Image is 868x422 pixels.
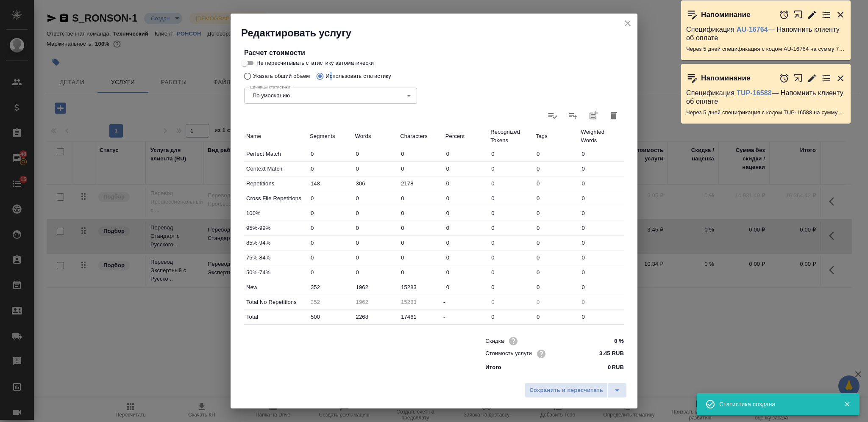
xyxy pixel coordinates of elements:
[534,207,579,219] input: ✎ Введи что-нибудь
[701,11,751,19] p: Напоминание
[308,237,353,249] input: ✎ Введи что-нибудь
[579,281,624,293] input: ✎ Введи что-нибудь
[308,148,353,160] input: ✎ Введи что-нибудь
[488,207,534,219] input: ✎ Введи что-нибудь
[835,10,846,20] button: Закрыть
[485,363,501,372] p: Итого
[398,251,443,264] input: ✎ Введи что-нибудь
[608,363,611,372] p: 0
[443,207,489,219] input: ✎ Введи что-нибудь
[686,108,846,117] p: Через 5 дней спецификация с кодом TUP-16588 на сумму 7760 RUB будет просрочена
[353,207,398,219] input: ✎ Введи что-нибудь
[838,400,856,408] button: Закрыть
[398,266,443,279] input: ✎ Введи что-нибудь
[488,148,534,160] input: ✎ Введи что-нибудь
[308,222,353,234] input: ✎ Введи что-нибудь
[807,10,817,20] button: Редактировать
[579,222,624,234] input: ✎ Введи что-нибудь
[534,281,579,293] input: ✎ Введи что-нибудь
[488,251,534,264] input: ✎ Введи что-нибудь
[579,177,624,190] input: ✎ Введи что-нибудь
[308,251,353,264] input: ✎ Введи что-нибудь
[581,128,622,145] p: Weighted Words
[579,251,624,264] input: ✎ Введи что-нибудь
[246,298,306,306] p: Total No Repetitions
[821,73,832,83] button: Перейти в todo
[246,150,306,158] p: Perfect Match
[579,163,624,175] input: ✎ Введи что-нибудь
[250,92,292,99] button: По умолчанию
[353,192,398,204] input: ✎ Введи что-нибудь
[542,105,563,126] label: Обновить статистику
[246,254,306,262] p: 75%-84%
[308,207,353,219] input: ✎ Введи что-нибудь
[398,311,443,323] input: ✎ Введи что-нибудь
[485,337,504,345] p: Скидка
[443,163,489,175] input: ✎ Введи что-нибудь
[579,207,624,219] input: ✎ Введи что-нибудь
[488,222,534,234] input: ✎ Введи что-нибудь
[583,105,604,126] button: Добавить статистику в работы
[488,311,534,323] input: ✎ Введи что-нибудь
[604,105,624,126] button: Удалить статистику
[308,296,353,308] input: Пустое поле
[534,192,579,204] input: ✎ Введи что-нибудь
[621,17,634,30] button: close
[488,237,534,249] input: ✎ Введи что-нибудь
[563,105,583,126] label: Слить статистику
[737,26,768,33] a: AU-16764
[353,266,398,279] input: ✎ Введи что-нибудь
[534,163,579,175] input: ✎ Введи что-нибудь
[821,10,832,20] button: Перейти в todo
[835,73,846,83] button: Закрыть
[534,311,579,323] input: ✎ Введи что-нибудь
[353,222,398,234] input: ✎ Введи что-нибудь
[308,177,353,190] input: ✎ Введи что-нибудь
[310,132,351,141] p: Segments
[534,296,579,308] input: Пустое поле
[398,296,443,308] input: Пустое поле
[490,128,531,145] p: Recognized Tokens
[737,89,772,97] a: TUP-16588
[443,192,489,204] input: ✎ Введи что-нибудь
[246,179,306,188] p: Repetitions
[779,73,789,83] button: Отложить
[443,251,489,264] input: ✎ Введи что-нибудь
[579,266,624,279] input: ✎ Введи что-нибудь
[246,268,306,277] p: 50%-74%
[398,177,443,190] input: ✎ Введи что-нибудь
[443,148,489,160] input: ✎ Введи что-нибудь
[308,281,353,293] input: ✎ Введи что-нибудь
[592,348,624,360] input: ✎ Введи что-нибудь
[353,281,398,293] input: ✎ Введи что-нибудь
[246,239,306,247] p: 85%-94%
[353,311,398,323] input: ✎ Введи что-нибудь
[308,192,353,204] input: ✎ Введи что-нибудь
[398,163,443,175] input: ✎ Введи что-нибудь
[308,311,353,323] input: ✎ Введи что-нибудь
[246,165,306,173] p: Context Match
[256,59,374,67] span: Не пересчитывать статистику автоматически
[488,296,534,308] input: Пустое поле
[355,132,396,141] p: Words
[488,192,534,204] input: ✎ Введи что-нибудь
[308,266,353,279] input: ✎ Введи что-нибудь
[244,48,624,58] h4: Расчет стоимости
[534,251,579,264] input: ✎ Введи что-нибудь
[246,194,306,203] p: Cross File Repetitions
[353,296,398,308] input: Пустое поле
[246,313,306,321] p: Total
[398,207,443,219] input: ✎ Введи что-нибудь
[246,224,306,232] p: 95%-99%
[353,177,398,190] input: ✎ Введи что-нибудь
[443,312,489,322] div: -
[793,69,803,87] button: Открыть в новой вкладке
[400,132,441,141] p: Characters
[579,237,624,249] input: ✎ Введи что-нибудь
[579,311,624,323] input: ✎ Введи что-нибудь
[443,266,489,279] input: ✎ Введи что-нибудь
[701,74,751,83] p: Напоминание
[398,148,443,160] input: ✎ Введи что-нибудь
[612,363,624,372] p: RUB
[488,266,534,279] input: ✎ Введи что-нибудь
